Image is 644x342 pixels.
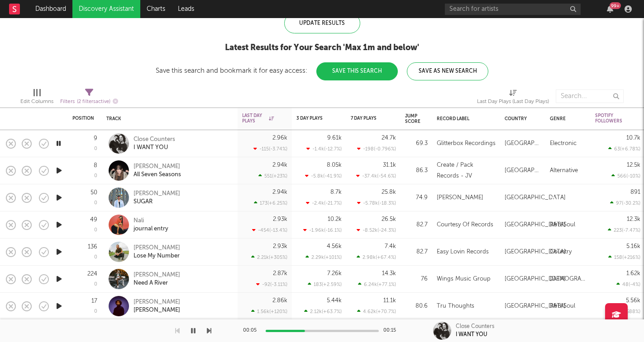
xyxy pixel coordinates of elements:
div: 224 [87,271,97,277]
div: Filters [60,96,118,108]
div: 49 [90,217,97,223]
div: Last Day Plays (Last Day Plays) [477,96,549,107]
div: -2.4k ( -21.7 % ) [306,200,342,206]
div: Save this search and bookmark it for easy access: [156,67,488,74]
div: -1.4k ( -12.7 % ) [306,146,342,152]
div: [PERSON_NAME] [134,306,180,314]
div: 6.24k ( +77.1 % ) [358,281,396,287]
div: 173 ( +6.25 % ) [254,200,287,206]
div: [GEOGRAPHIC_DATA] [505,138,541,149]
div: 50 [91,190,97,196]
div: 99 + [610,2,621,9]
div: 8.7k [330,189,342,195]
div: 74.9 [405,192,428,203]
div: 4.62k ( +70.7 % ) [357,309,396,314]
div: [GEOGRAPHIC_DATA] [505,247,566,258]
a: Close CountersI WANT YOU [134,136,175,152]
a: Nalijournal entry [134,217,168,233]
div: 1.56k ( +120 % ) [251,309,287,314]
span: ( 2 filters active) [77,99,110,104]
div: 00:15 [383,325,401,336]
div: 14.3k [382,271,396,276]
div: 10.7k [626,135,640,141]
div: 24.7k [382,135,396,141]
div: 223 ( -7.47 % ) [608,227,640,233]
div: -8.52k ( -24.3 % ) [357,227,396,233]
input: Search for artists [445,4,581,15]
a: [PERSON_NAME]SUGAR [134,190,180,206]
div: [PERSON_NAME] [134,298,180,306]
div: Close Counters [134,136,175,144]
a: [PERSON_NAME]All Seven Seasons [134,163,181,179]
div: 7 Day Plays [351,116,382,121]
div: Create / Pack Records - JV [437,160,496,182]
div: 3 Day Plays [296,116,328,121]
div: 2.94k [272,189,287,195]
div: Filters(2 filters active) [60,85,118,111]
div: R&B/Soul [550,220,575,230]
div: Glitterbox Recordings [437,138,496,149]
div: Lose My Number [134,252,180,260]
div: -1.96k ( -16.1 % ) [303,227,342,233]
div: Edit Columns [20,85,53,111]
div: 63 ( +6.78 % ) [608,146,640,152]
div: [PERSON_NAME] [134,244,180,252]
div: 80.6 [405,301,428,312]
div: 8 [94,163,97,169]
div: 82.7 [405,220,428,230]
div: 9.61k [327,135,342,141]
div: 2.12k ( +63.7 % ) [304,309,342,314]
div: 10.2k [328,216,342,222]
div: [DEMOGRAPHIC_DATA] [550,274,586,285]
div: [GEOGRAPHIC_DATA] [505,165,541,176]
div: -454 ( -13.4 % ) [252,227,287,233]
div: 31.1k [383,162,396,168]
div: 0 [94,173,97,178]
div: 183 ( +2.59 % ) [308,281,342,287]
div: 2.93k [273,216,287,222]
div: 0 [94,146,97,151]
div: Spotify Followers [595,113,627,124]
div: 0 [94,228,97,233]
div: 25.8k [382,189,396,195]
div: Latest Results for Your Search ' Max 1m and below ' [156,42,488,53]
div: 2.94k [272,162,287,168]
div: Track [106,116,229,122]
div: 5.16k [626,244,640,249]
div: 17 [91,298,97,304]
div: Last Day Plays (Last Day Plays) [477,85,549,111]
div: Alternative [550,165,578,176]
div: Country [550,247,572,258]
div: [GEOGRAPHIC_DATA] [505,192,566,203]
div: 5.44k [327,298,342,304]
div: [PERSON_NAME] [437,192,483,203]
div: Edit Columns [20,96,53,107]
div: -37.4k ( -54.6 % ) [356,173,396,179]
div: -5.8k ( -41.9 % ) [305,173,342,179]
div: 2.98k ( +67.4 % ) [357,254,396,260]
div: 86.3 [405,165,428,176]
div: Jump Score [405,113,420,124]
div: All Seven Seasons [134,171,181,179]
div: -92 ( -3.11 % ) [256,281,287,287]
div: I WANT YOU [456,331,487,339]
div: 2.87k [273,271,287,276]
a: [PERSON_NAME]Need A River [134,271,180,287]
button: Save As New Search [407,62,488,80]
div: 2.29k ( +101 % ) [305,254,342,260]
button: Save This Search [316,62,398,80]
div: 891 [630,189,640,195]
div: 2.21k ( +305 % ) [251,254,287,260]
div: 158 ( +216 % ) [608,254,640,260]
div: 76 [405,274,428,285]
div: 136 [88,244,97,250]
div: 82.7 [405,247,428,258]
div: [PERSON_NAME] [134,190,180,198]
div: 4.56k [327,244,342,249]
div: 0 [94,201,97,206]
div: 26.5k [382,216,396,222]
div: Nali [134,217,168,225]
div: Electronic [550,138,577,149]
div: 12.5k [627,162,640,168]
input: Search... [556,89,624,103]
